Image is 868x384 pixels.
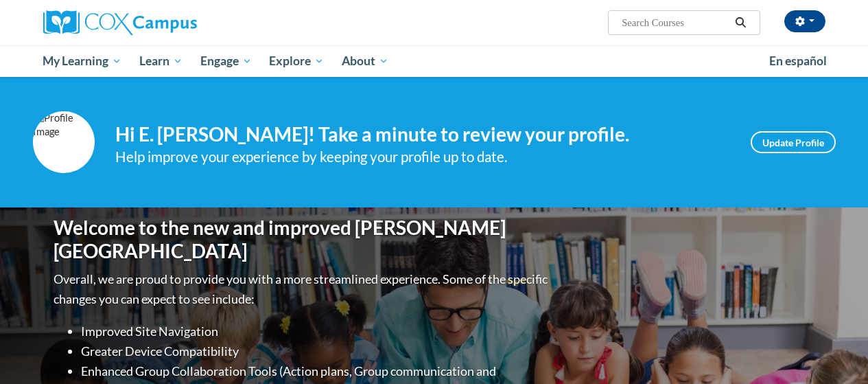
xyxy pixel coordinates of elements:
[813,329,857,373] iframe: Button to launch messaging window
[81,321,551,341] li: Improved Site Navigation
[34,45,131,77] a: My Learning
[260,45,333,77] a: Explore
[139,53,183,69] span: Learn
[200,53,252,69] span: Engage
[769,54,827,68] span: En español
[760,47,836,76] a: En español
[43,10,290,35] a: Cox Campus
[784,10,825,32] button: Account Settings
[81,341,551,361] li: Greater Device Compatibility
[342,53,388,69] span: About
[54,216,551,262] h1: Welcome to the new and improved [PERSON_NAME][GEOGRAPHIC_DATA]
[43,10,197,35] img: Cox Campus
[269,53,324,69] span: Explore
[54,269,551,309] p: Overall, we are proud to provide you with a more streamlined experience. Some of the specific cha...
[115,123,730,146] h4: Hi E. [PERSON_NAME]! Take a minute to review your profile.
[191,45,261,77] a: Engage
[620,14,730,31] input: Search Courses
[751,131,836,153] a: Update Profile
[115,146,730,168] div: Help improve your experience by keeping your profile up to date.
[130,45,191,77] a: Learn
[43,53,121,69] span: My Learning
[33,111,95,173] img: Profile Image
[730,14,751,31] button: Search
[333,45,397,77] a: About
[33,45,836,77] div: Main menu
